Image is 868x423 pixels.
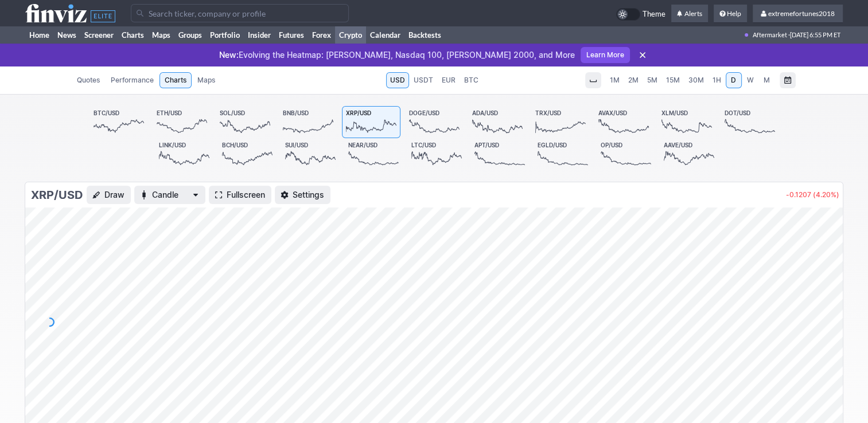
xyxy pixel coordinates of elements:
[438,72,460,88] a: EUR
[293,189,324,201] span: Settings
[94,109,119,116] span: BTC/USD
[666,76,680,84] span: 15M
[366,26,404,44] a: Calendar
[342,106,400,138] a: XRP/USD
[275,26,308,44] a: Futures
[538,142,567,148] span: EGLD/USD
[660,138,718,170] a: AAVE/USD
[713,76,721,84] span: 1H
[390,75,405,86] span: USD
[661,109,688,116] span: XLM/USD
[153,106,211,138] a: ETH/USD
[597,138,655,170] a: OP/USD
[664,142,692,148] span: AAVE/USD
[155,138,213,170] a: LINK/USD
[89,106,148,138] a: BTC/USD
[671,5,708,23] a: Alerts
[759,72,775,88] a: M
[222,142,248,148] span: BCH/USD
[335,26,366,44] a: Crypto
[131,4,349,22] input: Search
[87,186,131,204] button: Draw
[688,76,704,84] span: 30M
[709,72,725,88] a: 1H
[647,76,657,84] span: 5M
[197,75,215,86] span: Maps
[468,106,527,138] a: ADA/USD
[535,109,561,116] span: TRX/USD
[275,186,330,204] button: Settings
[279,106,337,138] a: BNB/USD
[111,75,154,86] span: Performance
[346,109,371,116] span: XRP/USD
[534,138,592,170] a: EGLD/USD
[414,75,433,86] span: USDT
[72,72,105,88] a: Quotes
[77,75,100,86] span: Quotes
[786,191,839,198] p: -0.1207 (4.20%)
[174,26,206,44] a: Groups
[616,8,665,21] a: Theme
[464,75,478,86] span: BTC
[721,106,779,138] a: DOT/USD
[104,189,124,201] span: Draw
[726,72,742,88] a: D
[409,109,439,116] span: DOGE/USD
[714,5,747,23] a: Help
[411,142,436,148] span: LTC/USD
[764,76,770,84] span: M
[780,72,796,88] button: Range
[624,72,643,88] a: 2M
[192,72,220,88] a: Maps
[581,47,630,63] a: Learn More
[753,26,790,44] span: Aftermarket ·
[25,26,53,44] a: Home
[442,75,456,86] span: EUR
[460,72,482,88] a: BTC
[165,75,186,86] span: Charts
[148,26,174,44] a: Maps
[585,72,601,88] button: Interval
[53,26,80,44] a: News
[657,106,716,138] a: XLM/USD
[218,138,277,170] a: BCH/USD
[470,138,529,170] a: APT/USD
[386,72,409,88] a: USD
[606,72,624,88] a: 1M
[643,72,661,88] a: 5M
[684,72,708,88] a: 30M
[219,49,575,61] p: Evolving the Heatmap: [PERSON_NAME], Nasdaq 100, [PERSON_NAME] 2000, and More
[407,138,466,170] a: LTC/USD
[610,76,620,84] span: 1M
[80,26,118,44] a: Screener
[410,72,437,88] a: USDT
[209,186,271,204] a: Fullscreen
[216,106,274,138] a: SOL/USD
[31,187,83,203] h3: XRP/USD
[405,106,464,138] a: DOGE/USD
[220,109,245,116] span: SOL/USD
[159,142,186,148] span: LINK/USD
[281,138,340,170] a: SUI/USD
[134,186,205,204] button: Chart Type
[106,72,159,88] a: Performance
[474,142,499,148] span: APT/USD
[643,8,665,21] span: Theme
[283,109,309,116] span: BNB/USD
[348,142,377,148] span: NEAR/USD
[157,109,182,116] span: ETH/USD
[206,26,244,44] a: Portfolio
[308,26,335,44] a: Forex
[152,189,188,201] span: Candle
[118,26,148,44] a: Charts
[594,106,653,138] a: AVAX/USD
[227,189,265,201] span: Fullscreen
[747,76,754,84] span: W
[472,109,498,116] span: ADA/USD
[344,138,403,170] a: NEAR/USD
[753,5,843,23] a: extremefortunes2018
[768,9,835,18] span: extremefortunes2018
[662,72,684,88] a: 15M
[285,142,308,148] span: SUI/USD
[244,26,275,44] a: Insider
